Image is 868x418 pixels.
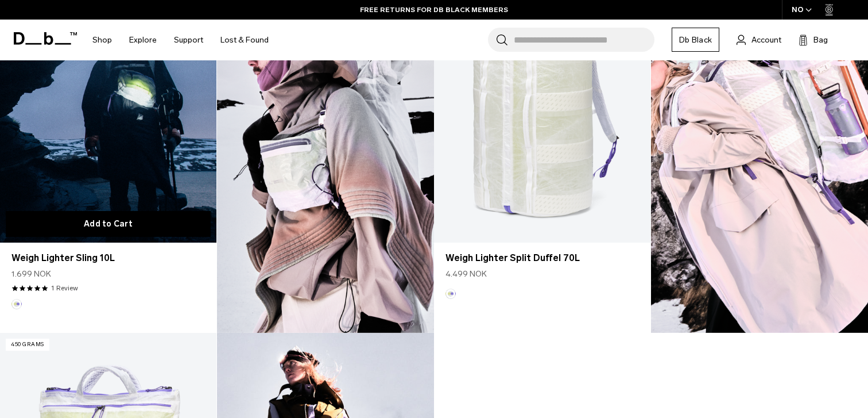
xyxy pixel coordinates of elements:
[11,251,205,265] a: Weigh Lighter Sling 10L
[751,34,781,46] span: Account
[445,268,487,280] span: 4.499 NOK
[445,251,639,265] a: Weigh Lighter Split Duffel 70L
[174,20,203,60] a: Support
[434,2,650,243] a: Weigh Lighter Split Duffel 70L
[92,20,112,60] a: Shop
[51,283,78,293] a: 1 reviews
[813,34,828,46] span: Bag
[6,211,211,237] button: Add to Cart
[11,299,22,309] button: Aurora
[220,20,269,60] a: Lost & Found
[84,20,277,60] nav: Main Navigation
[672,28,719,52] a: Db Black
[799,33,828,47] button: Bag
[129,20,157,60] a: Explore
[651,2,868,333] img: Content block image
[445,289,456,299] button: Aurora
[11,268,51,280] span: 1.699 NOK
[737,33,781,47] a: Account
[360,5,508,15] a: FREE RETURNS FOR DB BLACK MEMBERS
[6,339,49,351] p: 450 grams
[217,2,434,333] img: Content block image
